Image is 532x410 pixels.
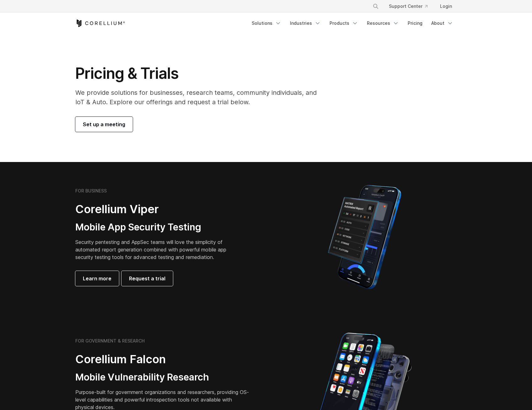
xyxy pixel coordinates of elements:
[75,117,133,132] a: Set up a meeting
[286,18,325,29] a: Industries
[75,371,251,383] h3: Mobile Vulnerability Research
[75,202,236,216] h2: Corellium Viper
[83,275,111,282] span: Learn more
[75,221,236,233] h3: Mobile App Security Testing
[75,238,236,261] p: Security pentesting and AppSec teams will love the simplicity of automated report generation comb...
[370,1,381,12] button: Search
[365,1,457,12] div: Navigation Menu
[404,18,426,29] a: Pricing
[75,188,107,194] h6: FOR BUSINESS
[83,121,125,128] span: Set up a meeting
[75,338,145,344] h6: FOR GOVERNMENT & RESEARCH
[326,18,362,29] a: Products
[384,1,433,12] a: Support Center
[363,18,403,29] a: Resources
[435,1,457,12] a: Login
[75,19,125,27] a: Corellium Home
[317,182,412,292] img: Corellium MATRIX automated report on iPhone showing app vulnerability test results across securit...
[121,271,173,286] a: Request a trial
[75,88,325,107] p: We provide solutions for businesses, research teams, community individuals, and IoT & Auto. Explo...
[427,18,457,29] a: About
[75,64,325,83] h1: Pricing & Trials
[75,271,119,286] a: Learn more
[129,275,165,282] span: Request a trial
[248,18,285,29] a: Solutions
[248,18,457,29] div: Navigation Menu
[75,352,251,366] h2: Corellium Falcon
